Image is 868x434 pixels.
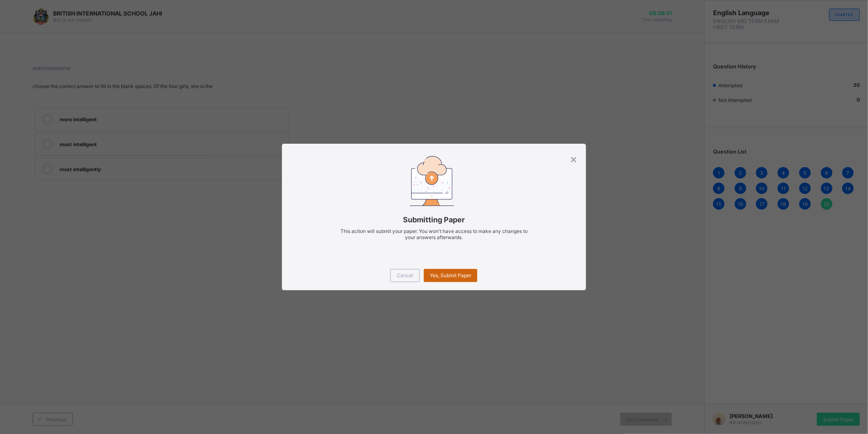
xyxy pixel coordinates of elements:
[340,228,528,240] span: This action will submit your paper. You won't have access to make any changes to your answers aft...
[430,272,471,278] span: Yes, Submit Paper
[570,152,578,166] div: ×
[397,272,413,278] span: Cancel
[410,156,454,206] img: submitting-paper.7509aad6ec86be490e328e6d2a33d40a.svg
[294,215,573,224] span: Submitting Paper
